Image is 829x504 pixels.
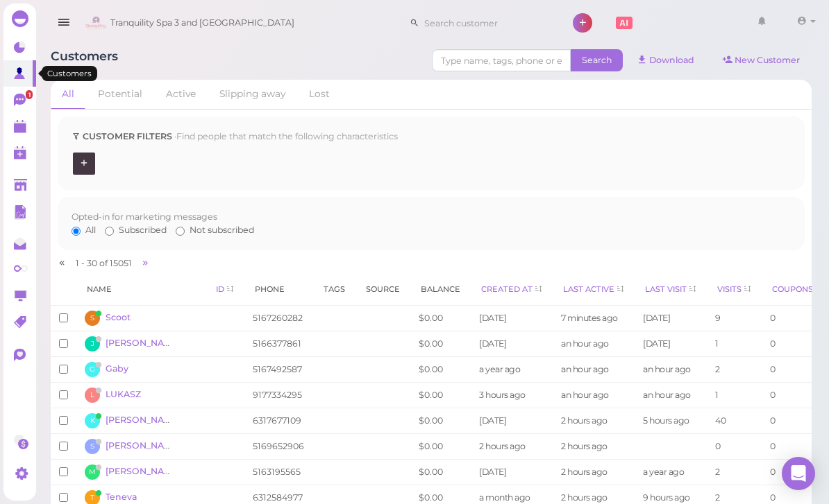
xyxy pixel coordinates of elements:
[72,227,81,236] input: All
[479,492,530,504] span: a month ago
[643,466,684,478] span: a year ago
[244,408,313,433] td: 6317677109
[106,338,181,348] span: [PERSON_NAME]
[244,382,313,408] td: 9177334295
[707,433,762,459] td: 0
[206,273,244,306] th: ID
[298,80,341,109] a: Lost
[85,439,100,454] span: S
[85,464,100,480] span: M
[106,492,137,502] span: Teneva
[643,389,691,401] span: an hour ago
[176,224,254,236] label: Not subscribed
[561,466,608,478] span: 2 hours ago
[707,331,762,356] td: 1
[432,49,571,71] input: Type name, tags, phone or email
[85,388,100,403] span: L
[72,224,96,236] label: All
[707,273,762,306] th: Visits
[110,3,294,42] span: Tranquility Spa 3 and [GEOGRAPHIC_DATA]
[355,273,410,306] th: Source
[707,305,762,331] td: 9
[561,440,608,453] span: 2 hours ago
[479,389,526,401] span: 3 hours ago
[707,382,762,408] td: 1
[244,459,313,485] td: 5163195565
[85,440,181,451] a: S [PERSON_NAME]
[643,363,691,376] span: an hour ago
[410,382,471,408] td: $0.00
[106,389,141,399] span: LUKASZ
[85,311,100,326] span: S
[410,305,471,331] td: $0.00
[110,258,132,268] span: 15051
[87,258,99,268] span: 30
[561,389,609,401] span: an hour ago
[410,433,471,459] td: $0.00
[176,227,185,236] input: Not subscribed
[410,408,471,433] td: $0.00
[244,356,313,382] td: 5167492587
[105,224,167,236] label: Subscribed
[707,459,762,485] td: 2
[208,80,296,109] a: Slipping away
[85,466,181,476] a: M [PERSON_NAME]
[635,273,707,306] th: Last Visit
[561,415,608,427] span: 2 hours ago
[85,312,131,322] a: S Scoot
[85,338,181,348] a: J [PERSON_NAME]
[85,389,141,399] a: L LUKASZ
[471,273,553,306] th: Created At
[106,466,181,476] span: [PERSON_NAME]
[707,356,762,382] td: 2
[155,80,207,109] a: Active
[410,459,471,485] td: $0.00
[85,492,137,502] a: T Teneva
[707,408,762,433] td: 40
[3,87,36,113] a: 1
[51,80,85,110] a: All
[479,466,506,478] span: [DATE]
[105,227,114,236] input: Subscribed
[643,338,670,350] span: [DATE]
[85,363,128,374] a: G Gaby
[643,312,670,324] span: [DATE]
[626,49,706,71] button: Download
[106,415,181,425] span: [PERSON_NAME]
[106,312,131,322] span: Scoot
[313,273,355,306] th: Tags
[643,415,689,427] span: 5 hours ago
[42,66,97,81] div: Customers
[99,258,108,268] span: of
[76,273,185,306] th: Name
[76,258,81,268] span: 1
[479,440,526,453] span: 2 hours ago
[85,415,181,425] a: K [PERSON_NAME]
[85,413,100,428] span: K
[85,362,100,377] span: G
[553,273,635,306] th: Last Active
[87,80,153,109] a: Potential
[410,273,471,306] th: Balance
[643,492,690,504] span: 9 hours ago
[410,331,471,356] td: $0.00
[479,363,520,376] span: a year ago
[244,331,313,356] td: 5166377861
[72,211,217,222] span: Opted-in for marketing messages
[244,433,313,459] td: 5169652906
[561,312,618,324] span: 7 minutes ago
[81,258,85,268] span: -
[782,457,815,490] div: Open Intercom Messenger
[561,492,608,504] span: 2 hours ago
[106,363,128,374] span: Gaby
[479,312,506,324] span: [DATE]
[85,336,100,351] span: J
[571,49,623,71] span: Search
[561,338,609,350] span: an hour ago
[106,440,181,451] span: [PERSON_NAME]
[479,338,506,350] span: [DATE]
[410,356,471,382] td: $0.00
[26,90,33,99] span: 1
[72,130,172,143] label: Customer filters
[712,49,812,71] a: New Customer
